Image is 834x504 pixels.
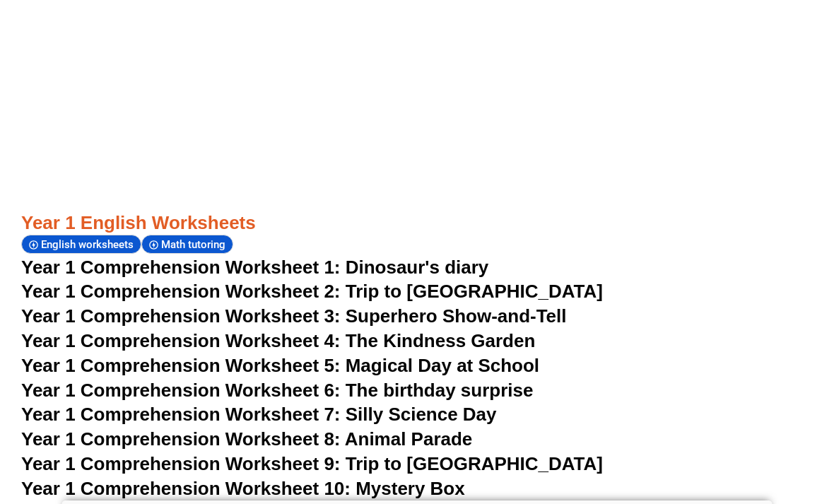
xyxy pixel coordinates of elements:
[21,380,533,401] a: Year 1 Comprehension Worksheet 6: The birthday surprise
[21,330,535,351] a: Year 1 Comprehension Worksheet 4: The Kindness Garden
[592,344,834,504] iframe: Chat Widget
[21,305,567,327] a: Year 1 Comprehension Worksheet 3: Superhero Show-and-Tell
[21,404,497,425] a: Year 1 Comprehension Worksheet 7: Silly Science Day
[41,238,138,251] span: English worksheets
[21,235,141,254] div: English worksheets
[21,355,539,376] a: Year 1 Comprehension Worksheet 5: Magical Day at School
[21,211,813,235] h3: Year 1 English Worksheets
[21,257,488,278] a: Year 1 Comprehension Worksheet 1: Dinosaur's diary
[21,281,603,302] a: Year 1 Comprehension Worksheet 2: Trip to [GEOGRAPHIC_DATA]
[21,478,465,499] a: Year 1 Comprehension Worksheet 10: Mystery Box
[141,235,233,254] div: Math tutoring
[21,453,603,474] a: Year 1 Comprehension Worksheet 9: Trip to [GEOGRAPHIC_DATA]
[21,428,472,450] a: Year 1 Comprehension Worksheet 8: Animal Parade
[161,238,230,251] span: Math tutoring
